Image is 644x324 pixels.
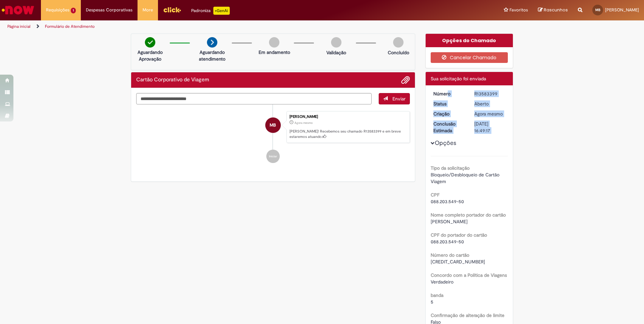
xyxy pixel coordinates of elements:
a: Formulário de Atendimento [45,24,95,29]
span: Sua solicitação foi enviada [431,76,486,82]
div: Opções do Chamado [426,34,513,47]
p: [PERSON_NAME]! Recebemos seu chamado R13583399 e em breve estaremos atuando. [289,129,406,139]
div: Padroniza [191,7,230,15]
ul: Trilhas de página [5,20,424,33]
img: click_logo_yellow_360x200.png [163,5,181,15]
span: 088.203.549-50 [431,198,464,205]
b: CPF do portador do cartão [431,232,487,238]
b: banda [431,292,443,298]
li: Marco Aurelio Beber [136,111,410,143]
dt: Número [428,90,470,97]
a: Página inicial [7,24,31,29]
span: More [143,7,153,13]
p: Validação [326,49,346,56]
p: Aguardando atendimento [196,49,228,62]
b: Tipo da solicitação [431,165,470,171]
b: Confirmação de alteração de limite [431,312,504,318]
span: MB [595,8,600,12]
div: R13583399 [474,90,505,97]
span: Favoritos [509,7,528,13]
div: 30/09/2025 17:49:12 [474,110,505,117]
button: Enviar [379,93,410,104]
span: [PERSON_NAME] [431,219,468,225]
span: MB [270,117,276,133]
b: CPF [431,192,439,198]
span: Requisições [46,7,69,13]
span: Rascunhos [544,7,568,13]
img: ServiceNow [1,3,35,17]
p: +GenAi [213,7,230,15]
ul: Histórico de tíquete [136,104,410,170]
span: 088.203.549-50 [431,239,464,245]
dt: Conclusão Estimada [428,120,470,134]
img: img-circle-grey.png [393,37,404,48]
span: Agora mesmo [294,121,313,125]
span: Agora mesmo [474,111,503,117]
button: Cancelar Chamado [431,52,508,63]
p: Em andamento [259,49,290,56]
span: Enviar [392,96,406,102]
dt: Status [428,100,470,107]
span: Despesas Corporativas [86,7,132,13]
img: check-circle-green.png [145,37,155,48]
b: Concordo com a Política de Viagens [431,272,507,278]
textarea: Digite sua mensagem aqui... [136,93,372,104]
span: 5 [431,299,433,305]
img: img-circle-grey.png [269,37,279,48]
span: 1 [71,8,76,13]
span: Verdadeiro [431,279,453,285]
button: Adicionar anexos [401,76,410,84]
b: Número do cartão [431,252,469,258]
img: img-circle-grey.png [331,37,341,48]
p: Concluído [388,49,409,56]
div: Aberto [474,100,505,107]
dt: Criação [428,110,470,117]
h2: Cartão Corporativo de Viagem Histórico de tíquete [136,77,209,83]
div: Marco Aurelio Beber [265,117,281,133]
img: arrow-next.png [207,37,217,48]
time: 30/09/2025 17:49:12 [294,121,313,125]
span: Bloqueio/Desbloqueio de Cartão Viagem [431,172,501,184]
p: Aguardando Aprovação [134,49,166,62]
div: [PERSON_NAME] [289,115,406,119]
span: [CREDIT_CARD_NUMBER] [431,259,485,265]
b: Nome completo portador do cartão [431,212,506,218]
span: [PERSON_NAME] [605,7,639,13]
a: Rascunhos [538,7,568,13]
